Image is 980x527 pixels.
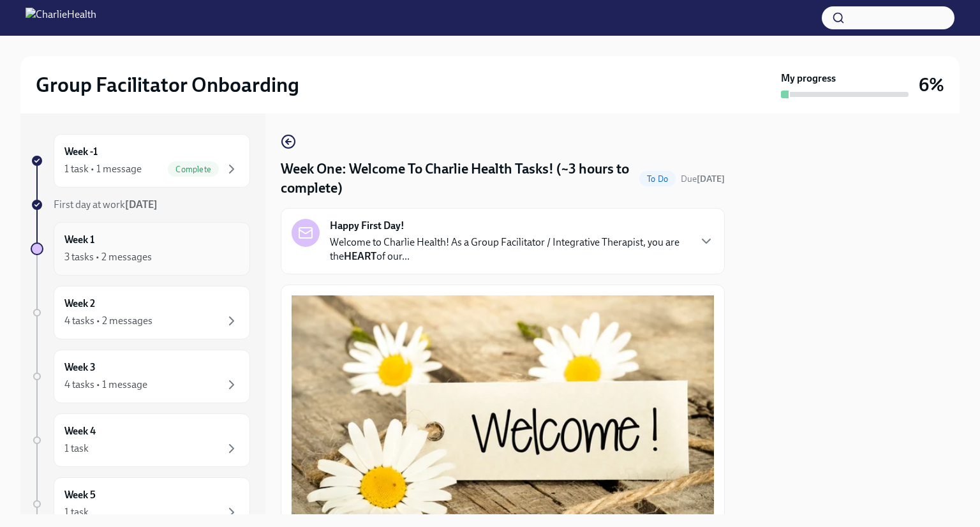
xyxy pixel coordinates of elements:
strong: [DATE] [125,198,158,211]
span: First day at work [54,198,158,211]
h6: Week 4 [64,424,96,438]
strong: [DATE] [697,174,725,184]
h6: Week 2 [64,297,95,311]
h6: Week 1 [64,233,94,247]
a: Week 24 tasks • 2 messages [31,286,250,339]
h3: 6% [919,73,944,96]
div: 1 task [64,505,89,519]
div: 4 tasks • 1 message [64,378,147,392]
h2: Group Facilitator Onboarding [36,72,299,98]
h4: Week One: Welcome To Charlie Health Tasks! (~3 hours to complete) [281,160,634,198]
strong: Happy First Day! [330,219,405,233]
a: Week 34 tasks • 1 message [31,350,250,403]
span: Complete [168,165,219,174]
strong: My progress [781,71,836,85]
strong: HEART [344,250,376,262]
span: September 22nd, 2025 09:00 [681,173,725,185]
div: 3 tasks • 2 messages [64,250,152,264]
h6: Week 3 [64,360,96,375]
h6: Week 5 [64,488,96,502]
div: 4 tasks • 2 messages [64,314,152,328]
a: Week 41 task [31,413,250,467]
h6: Week -1 [64,145,98,159]
p: Welcome to Charlie Health! As a Group Facilitator / Integrative Therapist, you are the of our... [330,235,688,263]
a: Week -11 task • 1 messageComplete [31,134,250,188]
span: Due [681,174,725,184]
div: 1 task [64,442,89,456]
img: CharlieHealth [26,8,96,28]
a: Week 13 tasks • 2 messages [31,222,250,276]
span: To Do [639,174,676,184]
a: First day at work[DATE] [31,198,250,212]
div: 1 task • 1 message [64,162,142,176]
